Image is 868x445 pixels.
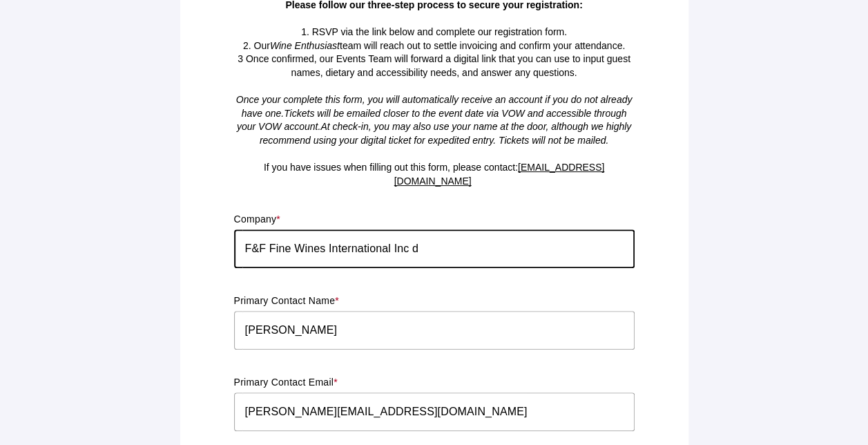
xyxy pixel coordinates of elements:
span: If you have issues when filling out this form, please contact [264,162,604,187]
span: : [515,162,518,173]
span: 2. Our team will reach out to settle invoicing and confirm your attendance. [243,40,625,51]
span: 3 Once confirmed, our Events Team will forward a digital link that you can use to input guest nam... [238,53,630,78]
p: Primary Contact Email [234,376,635,390]
span: Once your complete this form, you will automatically receive an account if you do not already hav... [236,94,633,119]
a: [EMAIL_ADDRESS][DOMAIN_NAME] [394,162,605,187]
p: Company [234,213,635,227]
em: Wine Enthusiast [270,40,340,51]
span: 1. RSVP via the link below and complete our registration form. [301,26,567,37]
p: Primary Contact Name [234,294,635,308]
span: Tickets will be emailed closer to the event date via VOW and accessible through your VOW account. [237,108,627,133]
em: At check-in, you may also use your name at the door, although we highly recommend using your digi... [237,108,631,146]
